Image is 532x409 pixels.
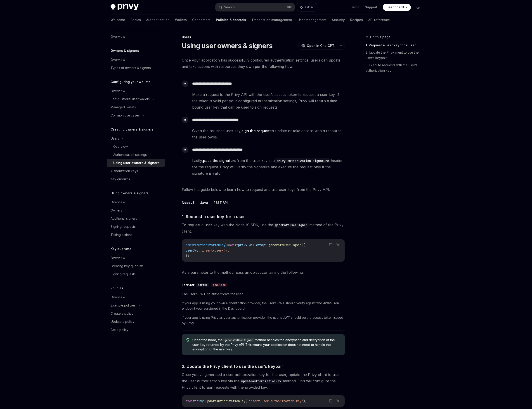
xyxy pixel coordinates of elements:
div: required [211,283,227,287]
div: Signing requests [111,224,136,229]
span: Lastly, from the user key in a header for the request. Privy will verify the signature and execut... [192,157,345,176]
span: userJwt: [186,248,200,252]
a: Overview [107,254,165,262]
h5: Key quorums [111,246,131,252]
span: } [225,243,227,247]
div: Search... [224,5,237,10]
a: Create a policy [107,309,165,318]
span: On this page [370,34,390,40]
h5: Using owners & signers [111,190,149,196]
a: Authentication settings [107,151,165,159]
div: Creating key quorums [111,263,144,269]
a: Basics [130,14,141,25]
a: Types of owners & signers [107,64,165,72]
code: privy-authorization-signature [275,158,331,163]
div: Overview [111,255,125,261]
button: NodeJS [182,197,195,208]
a: Policies & controls [216,14,246,25]
span: }); [186,254,191,258]
button: Ask AI [297,3,317,11]
span: generateUserSigner [269,243,301,247]
button: REST API [213,197,228,208]
button: Ask AI [335,242,341,248]
a: Overview [107,56,165,64]
a: Dashboard [383,4,411,11]
div: Get a policy [111,327,128,333]
div: Users [182,35,345,39]
a: sign the request [241,128,271,133]
span: = [227,243,229,247]
a: Overview [107,143,165,151]
span: Given the returned user key, to update or take actions with a resource the user owns. [192,128,345,140]
span: Under the hood, the method handles the encryption and decryption of the user key returned by the ... [192,338,340,352]
span: privy [195,399,204,403]
h5: Creating owners & signers [111,127,154,132]
span: await [186,399,195,403]
a: Signing requests [107,270,165,278]
span: Make a request to the Privy API with the user’s access token to request a user key. If the token ... [192,91,345,110]
span: . [247,243,249,247]
a: Creating key quorums [107,262,165,270]
span: Follow the guide below to learn how to request and use user keys from the Privy API. [182,186,345,193]
span: const [186,243,195,247]
a: Update a policy [107,318,165,326]
a: Managed wallets [107,103,165,111]
span: . [204,399,206,403]
a: Signing requests [107,223,165,231]
button: Copy the contents from the code block [328,398,334,404]
span: authorizationKey [196,243,225,247]
code: generateUserSigner [273,223,309,228]
h5: Configuring your wallets [111,79,150,85]
span: If your app is using your own authentication provider, the user’s JWT should verify against the J... [182,300,345,311]
span: ); [303,399,307,403]
div: Authorization keys [111,168,138,174]
span: Ask AI [305,5,314,10]
a: 2. Update the Privy client to use the user’s keypair [366,49,425,62]
div: Overview [111,88,125,94]
a: Authorization keys [107,167,165,175]
div: Overview [111,34,125,39]
a: Overview [107,293,165,301]
span: 1. Request a user key for a user [182,214,245,220]
img: dark logo [111,4,139,10]
div: Types of owners & signers [111,65,151,71]
a: 3. Execute requests with the user’s authorization key [366,62,425,74]
span: Once your application has successfully configured authentication settings, users can update and t... [182,57,345,70]
button: Java [200,197,208,208]
div: Self-custodial user wallets [111,96,150,102]
a: Demo [350,5,359,10]
div: Key quorums [111,176,130,182]
div: Signing requests [111,271,136,277]
a: Wallets [175,14,187,25]
span: ( [245,399,247,403]
a: Get a policy [107,326,165,334]
span: string [198,283,208,287]
button: Search...⌘K [215,3,295,11]
a: Using user owners & signers [107,159,165,167]
a: Authentication [146,14,170,25]
button: Open in ChatGPT [298,42,337,50]
button: Toggle dark mode [414,4,422,11]
span: The user’s JWT, to authenticate the user. [182,291,345,297]
a: Welcome [111,14,125,25]
a: Overview [107,33,165,41]
a: Overview [107,87,165,95]
span: { [195,243,196,247]
span: updateAuthorizationKey [206,399,245,403]
span: ({ [301,243,305,247]
h5: Policies [111,285,123,291]
div: Owners [111,208,122,213]
div: Overview [111,200,125,205]
span: Once you’ve generated a user authorization key for the user, update the Privy client to use the u... [182,371,345,390]
span: As a parameter to the method, pass an object containing the following. [182,269,345,276]
button: Ask AI [335,398,341,404]
a: Support [365,5,377,10]
span: Dashboard [386,5,404,10]
div: userJwt [182,283,194,287]
div: Managed wallets [111,105,136,110]
span: 'insert-user-authorization-key' [247,399,303,403]
svg: Tip [186,338,189,342]
code: updateAuthorizationKey [239,379,283,384]
span: To request a user key with the NodeJS SDK, use the method of the Privy client. [182,222,345,234]
div: Authentication settings [113,152,147,157]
